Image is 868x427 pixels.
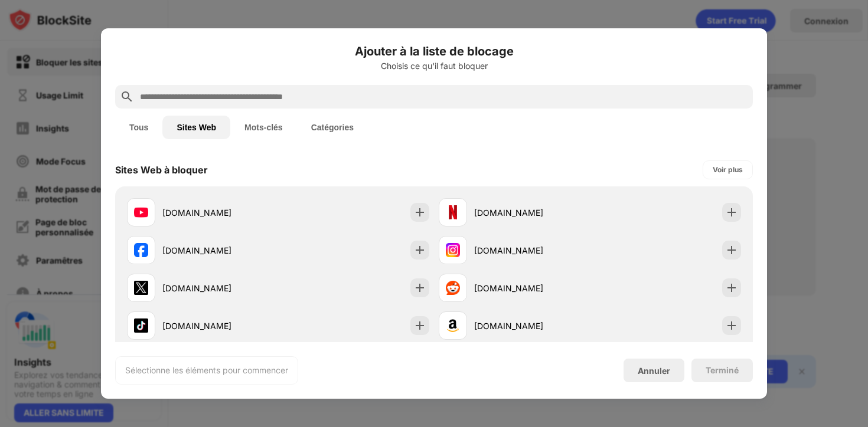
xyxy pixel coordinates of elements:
[474,206,590,219] div: [DOMAIN_NAME]
[125,364,288,376] div: Sélectionne les éléments pour commencer
[162,320,278,332] div: [DOMAIN_NAME]
[134,281,148,295] img: favicons
[115,42,753,60] h6: Ajouter à la liste de blocage
[297,116,368,139] button: Catégories
[134,243,148,257] img: favicons
[446,205,460,219] img: favicons
[446,281,460,295] img: favicons
[706,366,739,375] div: Terminé
[446,318,460,333] img: favicons
[162,116,230,139] button: Sites Web
[115,164,208,176] div: Sites Web à bloquer
[713,164,743,176] div: Voir plus
[162,244,278,257] div: [DOMAIN_NAME]
[120,90,134,104] img: search.svg
[474,244,590,257] div: [DOMAIN_NAME]
[134,205,148,219] img: favicons
[162,206,278,219] div: [DOMAIN_NAME]
[446,243,460,257] img: favicons
[115,61,753,71] div: Choisis ce qu'il faut bloquer
[162,282,278,294] div: [DOMAIN_NAME]
[474,282,590,294] div: [DOMAIN_NAME]
[638,366,670,376] div: Annuler
[115,116,162,139] button: Tous
[134,318,148,333] img: favicons
[474,320,590,332] div: [DOMAIN_NAME]
[230,116,297,139] button: Mots-clés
